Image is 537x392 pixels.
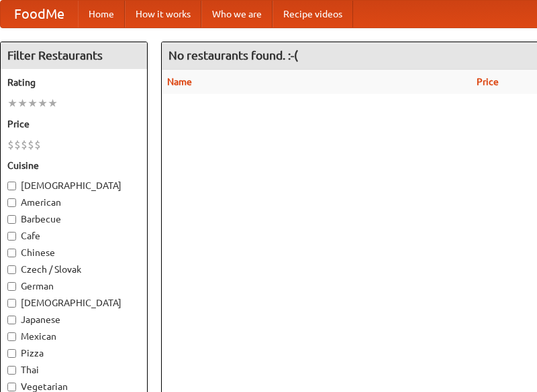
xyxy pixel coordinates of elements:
label: Japanese [7,313,140,326]
a: How it works [125,1,201,27]
li: ★ [48,96,58,111]
input: American [7,198,16,207]
a: FoodMe [1,1,78,27]
input: Pizza [7,349,16,358]
li: ★ [28,96,38,111]
li: ★ [17,96,28,111]
label: German [7,279,140,293]
li: $ [14,137,21,152]
label: [DEMOGRAPHIC_DATA] [7,296,140,310]
input: Mexican [7,332,16,341]
label: Chinese [7,246,140,259]
input: [DEMOGRAPHIC_DATA] [7,182,16,190]
h4: Filter Restaurants [1,42,147,69]
li: $ [21,137,28,152]
input: Japanese [7,316,16,324]
label: Czech / Slovak [7,263,140,276]
a: Home [78,1,125,27]
li: $ [7,137,14,152]
label: Cafe [7,229,140,243]
label: Barbecue [7,212,140,226]
h5: Price [7,117,140,131]
input: Cafe [7,232,16,241]
label: Thai [7,363,140,377]
ng-pluralize: No restaurants found. :-( [168,49,298,62]
a: Recipe videos [273,1,353,27]
label: Mexican [7,330,140,343]
a: Name [167,76,192,87]
a: Who we are [201,1,273,27]
input: Czech / Slovak [7,265,16,274]
h5: Cuisine [7,159,140,172]
li: ★ [38,96,48,111]
input: Barbecue [7,215,16,224]
label: Pizza [7,346,140,360]
input: German [7,282,16,291]
input: Thai [7,366,16,375]
input: [DEMOGRAPHIC_DATA] [7,299,16,308]
li: $ [34,137,41,152]
label: American [7,196,140,209]
li: $ [28,137,34,152]
a: Price [477,76,499,87]
label: [DEMOGRAPHIC_DATA] [7,179,140,192]
h5: Rating [7,76,140,89]
li: ★ [7,96,17,111]
input: Chinese [7,249,16,257]
input: Vegetarian [7,383,16,391]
